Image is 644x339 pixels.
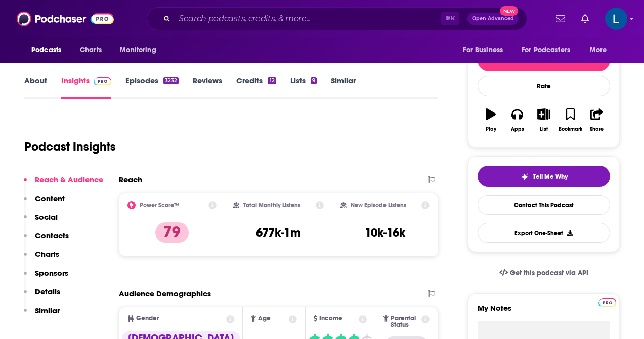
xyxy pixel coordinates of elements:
[290,76,317,99] a: Lists9
[35,249,59,259] p: Charts
[557,102,583,138] button: Bookmark
[136,315,159,322] span: Gender
[511,126,524,132] div: Apps
[73,41,108,60] a: Charts
[258,315,271,322] span: Age
[256,225,301,240] h3: 677k-1m
[80,43,102,57] span: Charts
[605,8,627,30] img: User Profile
[24,306,60,324] button: Similar
[31,43,61,57] span: Podcasts
[155,222,189,243] p: 79
[531,102,557,138] button: List
[331,76,356,99] a: Similar
[193,76,222,99] a: Reviews
[491,260,596,285] a: Get this podcast via API
[17,9,114,28] img: Podchaser - Follow, Share and Rate Podcasts
[478,166,610,187] button: tell me why sparkleTell Me Why
[94,77,111,85] img: Podchaser Pro
[24,76,47,99] a: About
[175,11,441,27] input: Search podcasts, credits, & more...
[521,173,529,181] img: tell me why sparkle
[467,13,519,25] button: Open AdvancedNew
[24,268,68,287] button: Sponsors
[540,126,548,132] div: List
[478,195,610,215] a: Contact This Podcast
[24,212,58,231] button: Social
[598,297,616,307] a: Pro website
[504,102,530,138] button: Apps
[35,268,68,278] p: Sponsors
[119,175,142,184] h2: Reach
[478,76,610,96] div: Rate
[559,126,582,132] div: Bookmark
[598,298,616,307] img: Podchaser Pro
[311,77,317,84] div: 9
[552,10,569,27] a: Show notifications dropdown
[35,287,60,296] p: Details
[120,43,156,57] span: Monitoring
[35,212,58,222] p: Social
[583,41,620,60] button: open menu
[522,43,570,57] span: For Podcasters
[365,225,405,240] h3: 10k-16k
[577,10,593,27] a: Show notifications dropdown
[24,231,69,249] button: Contacts
[478,303,610,321] label: My Notes
[472,16,514,21] span: Open Advanced
[441,12,459,25] span: ⌘ K
[319,315,342,322] span: Income
[515,41,585,60] button: open menu
[147,7,527,30] div: Search podcasts, credits, & more...
[486,126,496,132] div: Play
[119,289,211,298] h2: Audience Demographics
[125,76,179,99] a: Episodes3232
[590,126,604,132] div: Share
[24,139,116,155] h1: Podcast Insights
[35,175,103,184] p: Reach & Audience
[61,76,111,99] a: InsightsPodchaser Pro
[35,194,65,203] p: Content
[584,102,610,138] button: Share
[243,202,300,209] h2: Total Monthly Listens
[236,76,276,99] a: Credits12
[24,249,59,268] button: Charts
[391,315,420,328] span: Parental Status
[113,41,169,60] button: open menu
[163,77,179,84] div: 3232
[268,77,276,84] div: 12
[351,202,406,209] h2: New Episode Listens
[478,223,610,243] button: Export One-Sheet
[24,41,74,60] button: open menu
[605,8,627,30] span: Logged in as lucy.vincent
[456,41,516,60] button: open menu
[140,202,179,209] h2: Power Score™
[35,231,69,240] p: Contacts
[463,43,503,57] span: For Business
[500,6,518,16] span: New
[24,194,65,212] button: Content
[35,306,60,315] p: Similar
[478,102,504,138] button: Play
[24,287,60,306] button: Details
[24,175,103,194] button: Reach & Audience
[510,269,588,277] span: Get this podcast via API
[533,173,568,181] span: Tell Me Why
[590,43,607,57] span: More
[605,8,627,30] button: Show profile menu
